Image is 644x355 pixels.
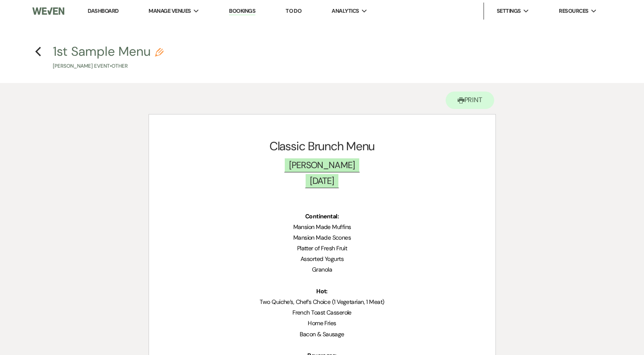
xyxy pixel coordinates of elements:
[32,2,64,20] img: Weven Logo
[53,45,163,70] button: 1st Sample Menu[PERSON_NAME] Event•Other
[446,92,495,109] button: Print
[297,244,347,252] span: Platter of Fresh Fruit
[332,7,359,15] span: Analytics
[305,173,340,188] span: [DATE]
[559,7,588,15] span: Resources
[301,255,343,263] span: Assorted Yogurts
[88,7,118,14] a: Dashboard
[305,212,339,220] strong: Continental:
[229,7,255,15] a: Bookings
[149,7,191,15] span: Manage Venues
[308,319,336,327] span: Home Fries
[293,234,351,241] span: Mansion Made Scones
[316,287,328,295] strong: Hot:
[284,157,360,172] span: [PERSON_NAME]
[53,62,163,70] p: [PERSON_NAME] Event • Other
[300,330,344,338] span: Bacon & Sausage
[312,266,332,273] span: Granola
[286,7,301,14] a: To Do
[497,7,521,15] span: Settings
[292,309,352,316] span: French Toast Casserole
[169,136,475,157] h1: Classic Brunch Menu
[260,298,384,306] span: Two Quiche’s, Chef’s Choice (1 Vegetarian, 1 Meat)
[293,223,351,231] span: Mansion Made Muffins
